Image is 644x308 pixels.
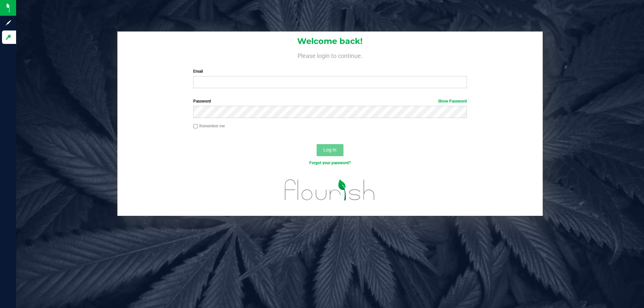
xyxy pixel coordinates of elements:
[193,123,225,129] label: Remember me
[323,147,336,152] span: Log In
[117,51,543,59] h4: Please login to continue.
[309,161,351,165] a: Forgot your password?
[5,19,12,26] inline-svg: Sign up
[5,34,12,41] inline-svg: Log in
[193,124,198,129] input: Remember me
[317,144,343,156] button: Log In
[277,173,383,207] img: flourish_logo.svg
[438,99,467,104] a: Show Password
[193,68,467,74] label: Email
[193,99,211,104] span: Password
[117,37,543,46] h1: Welcome back!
